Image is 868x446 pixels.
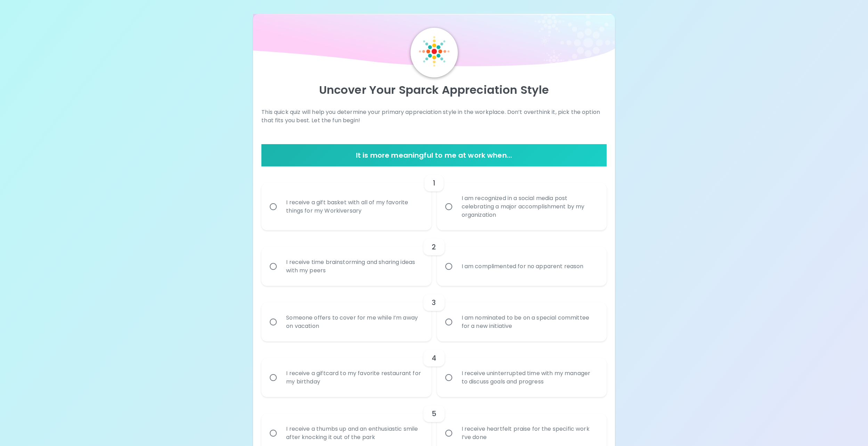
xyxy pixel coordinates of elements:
[281,190,427,223] div: I receive a gift basket with all of my favorite things for my Workiversary
[253,14,615,71] img: wave
[432,353,436,364] h6: 4
[261,166,606,230] div: choice-group-check
[456,305,603,339] div: I am nominated to be on a special committee for a new initiative
[281,361,427,394] div: I receive a giftcard to my favorite restaurant for my birthday
[433,177,435,189] h6: 1
[261,341,606,397] div: choice-group-check
[456,254,589,279] div: I am complimented for no apparent reason
[419,36,449,67] img: Sparck Logo
[456,361,603,394] div: I receive uninterrupted time with my manager to discuss goals and progress
[261,286,606,341] div: choice-group-check
[456,186,603,228] div: I am recognized in a social media post celebrating a major accomplishment by my organization
[432,297,436,308] h6: 3
[261,83,606,97] p: Uncover Your Sparck Appreciation Style
[281,250,427,283] div: I receive time brainstorming and sharing ideas with my peers
[432,241,436,253] h6: 2
[264,150,603,161] h6: It is more meaningful to me at work when...
[281,305,427,339] div: Someone offers to cover for me while I’m away on vacation
[432,408,436,419] h6: 5
[261,108,606,125] p: This quick quiz will help you determine your primary appreciation style in the workplace. Don’t o...
[261,230,606,286] div: choice-group-check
